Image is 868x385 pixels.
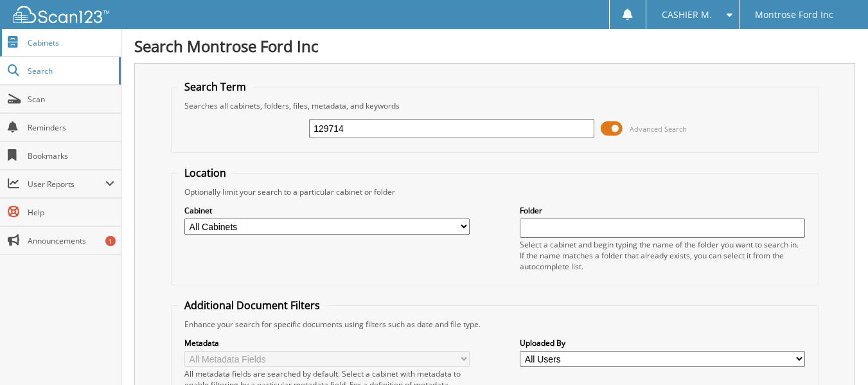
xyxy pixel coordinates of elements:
[105,236,116,246] div: 1
[28,235,114,246] span: Announcements
[178,100,811,111] div: Searches all cabinets, folders, files, metadata, and keywords
[520,205,805,216] label: Folder
[662,11,712,19] span: CASHIER M.
[28,37,114,48] span: Cabinets
[520,337,805,348] label: Uploaded By
[178,186,811,197] div: Optionally limit your search to a particular cabinet or folder
[178,298,326,312] legend: Additional Document Filters
[134,35,855,57] h1: Search Montrose Ford Inc
[28,66,112,76] span: Search
[28,122,114,133] span: Reminders
[184,205,470,216] label: Cabinet
[28,150,114,161] span: Bookmarks
[28,94,114,105] span: Scan
[755,11,833,19] span: Montrose Ford Inc
[184,337,470,348] label: Metadata
[13,6,109,23] img: scan123-logo-white.svg
[630,124,687,134] span: Advanced Search
[178,80,252,94] legend: Search Term
[178,319,811,330] div: Enhance your search for specific documents using filters such as date and file type.
[520,239,805,272] div: Select a cabinet and begin typing the name of the folder you want to search in. If the name match...
[28,179,105,190] span: User Reports
[178,166,233,180] legend: Location
[28,207,114,218] span: Help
